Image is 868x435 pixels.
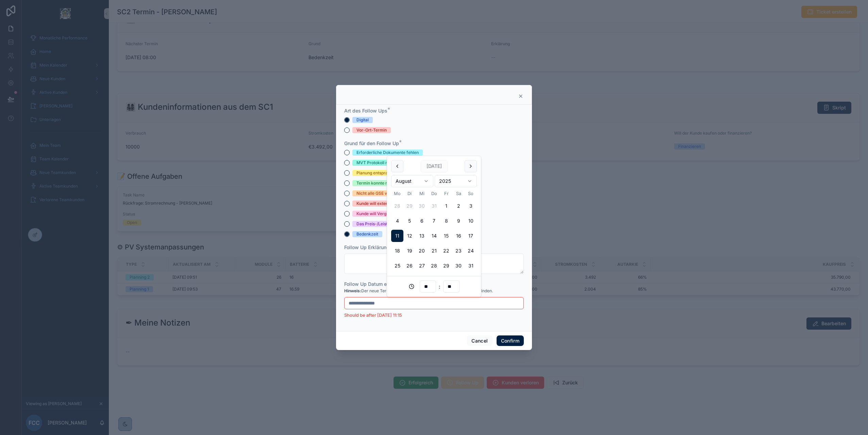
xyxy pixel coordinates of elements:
[440,245,452,257] button: Freitag, 22. August 2025
[440,190,452,197] th: Freitag
[416,190,428,197] th: Mittwoch
[356,190,445,196] div: Nicht alle GSE vor Ort und/oder einverstanden
[452,230,465,242] button: Samstag, 16. August 2025
[403,260,416,272] button: Dienstag, 26. August 2025
[403,200,416,212] button: Dienstag, 29. Juli 2025
[467,335,492,346] button: Cancel
[391,280,477,293] div: :
[452,200,465,212] button: Samstag, 2. August 2025
[356,170,437,176] div: Planung entsprach nicht den Erwartungen
[344,108,387,114] span: Art des Follow Ups
[356,221,461,227] div: Das Preis-/Leistungsverhältnis war nicht überzeugend
[416,260,428,272] button: Mittwoch, 27. August 2025
[416,200,428,212] button: Mittwoch, 30. Juli 2025
[416,230,428,242] button: Mittwoch, 13. August 2025
[344,312,524,319] li: Should be after [DATE] 11:15
[356,201,444,207] div: Kunde will extern noch weitere Infos einholen
[440,215,452,227] button: Freitag, 8. August 2025
[344,244,389,250] span: Follow Up Erklärung
[356,127,387,133] div: Vor-Ort-Termin
[416,215,428,227] button: Mittwoch, 6. August 2025
[440,230,452,242] button: Freitag, 15. August 2025
[428,200,440,212] button: Donnerstag, 31. Juli 2025
[452,190,465,197] th: Samstag
[344,281,405,287] span: Follow Up Datum eintragen
[465,200,477,212] button: Sonntag, 3. August 2025
[452,215,465,227] button: Samstag, 9. August 2025
[356,117,369,123] div: Digital
[452,260,465,272] button: Samstag, 30. August 2025
[356,160,440,166] div: MVT Protokoll nicht komplett durchführbar
[344,288,361,293] strong: Hinweis:
[465,190,477,197] th: Sonntag
[465,260,477,272] button: Sonntag, 31. August 2025
[344,288,493,294] span: Der neue Termin muss innerhalb der nächsten 4 Wochen stattfinden.
[403,190,416,197] th: Dienstag
[403,245,416,257] button: Dienstag, 19. August 2025
[428,215,440,227] button: Donnerstag, 7. August 2025
[391,190,403,197] th: Montag
[428,245,440,257] button: Donnerstag, 21. August 2025
[465,245,477,257] button: Sonntag, 24. August 2025
[356,180,442,186] div: Termin konnte nicht zu Ende geführt werden
[440,200,452,212] button: Freitag, 1. August 2025
[452,245,465,257] button: Samstag, 23. August 2025
[391,245,403,257] button: Montag, 18. August 2025
[403,230,416,242] button: Dienstag, 12. August 2025
[440,260,452,272] button: Freitag, 29. August 2025
[391,260,403,272] button: Montag, 25. August 2025
[356,211,433,217] div: Kunde will Vergleichsangebote einholen
[428,190,440,197] th: Donnerstag
[428,260,440,272] button: Donnerstag, 28. August 2025
[391,230,403,242] button: Today, Montag, 11. August 2025, selected
[416,245,428,257] button: Mittwoch, 20. August 2025
[465,215,477,227] button: Sonntag, 10. August 2025
[428,230,440,242] button: Donnerstag, 14. August 2025
[391,200,403,212] button: Montag, 28. Juli 2025
[391,190,477,272] table: August 2025
[356,150,419,156] div: Erforderliche Dokumente fehlen
[403,215,416,227] button: Dienstag, 5. August 2025
[465,230,477,242] button: Sonntag, 17. August 2025
[497,335,524,346] button: Confirm
[356,231,378,237] div: Bedenkzeit
[391,215,403,227] button: Montag, 4. August 2025
[344,140,399,146] span: Grund für den Follow Up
